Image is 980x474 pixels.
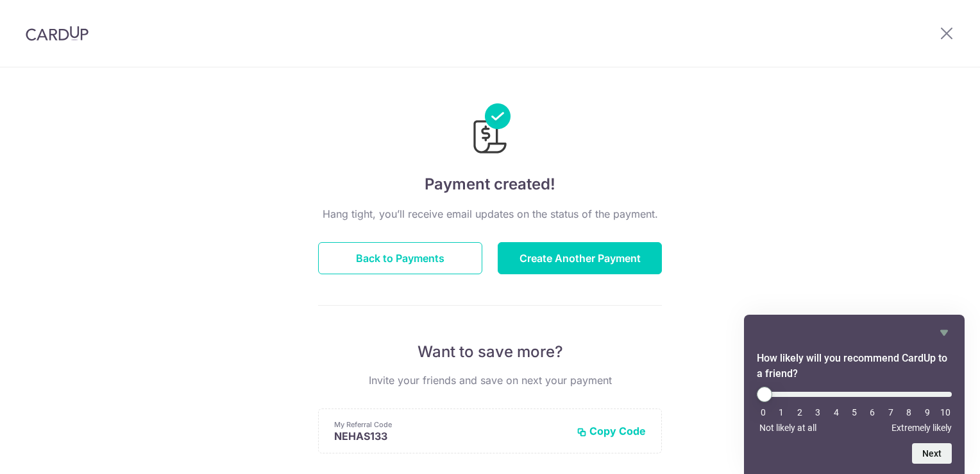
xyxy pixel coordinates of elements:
[498,242,662,274] button: Create Another Payment
[334,419,566,430] p: My Referral Code
[757,387,952,433] div: How likely will you recommend CardUp to a friend? Select an option from 0 to 10, with 0 being Not...
[757,407,770,417] li: 0
[26,26,89,41] img: CardUp
[318,342,662,362] p: Want to save more?
[318,242,482,274] button: Back to Payments
[318,206,662,222] p: Hang tight, you’ll receive email updates on the status of the payment.
[793,407,806,417] li: 2
[577,425,646,437] button: Copy Code
[469,103,511,157] img: Payments
[912,443,952,464] button: Next question
[891,423,952,433] span: Extremely likely
[318,173,662,196] h4: Payment created!
[757,351,952,382] h2: How likely will you recommend CardUp to a friend? Select an option from 0 to 10, with 0 being Not...
[811,407,824,417] li: 3
[884,407,897,417] li: 7
[866,407,879,417] li: 6
[921,407,934,417] li: 9
[902,407,915,417] li: 8
[939,407,952,417] li: 10
[759,423,816,433] span: Not likely at all
[775,407,788,417] li: 1
[936,325,952,340] button: Hide survey
[848,407,861,417] li: 5
[334,430,566,443] p: NEHAS133
[757,325,952,464] div: How likely will you recommend CardUp to a friend? Select an option from 0 to 10, with 0 being Not...
[318,373,662,388] p: Invite your friends and save on next your payment
[830,407,843,417] li: 4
